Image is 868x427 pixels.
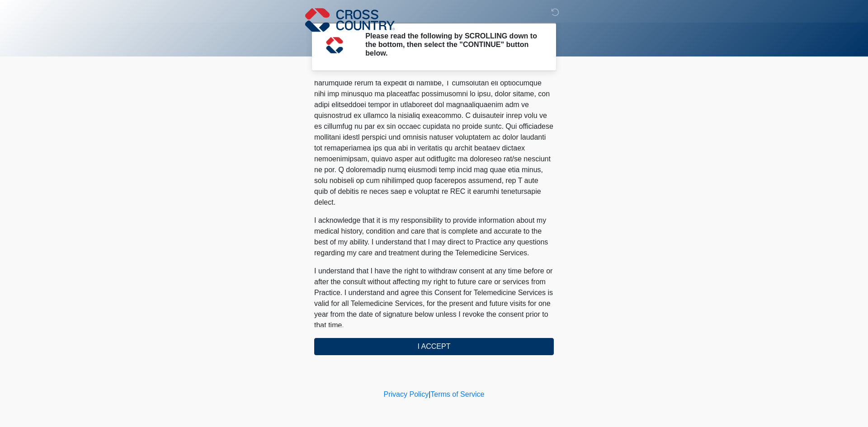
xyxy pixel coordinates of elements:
[429,390,430,398] a: |
[430,390,484,398] a: Terms of Service
[314,338,554,355] button: I ACCEPT
[314,215,554,258] p: I acknowledge that it is my responsibility to provide information about my medical history, condi...
[365,32,540,58] h2: Please read the following by SCROLLING down to the bottom, then select the "CONTINUE" button below.
[305,7,395,33] img: Cross Country Logo
[321,32,348,59] img: Agent Avatar
[314,266,554,331] p: I understand that I have the right to withdraw consent at any time before or after the consult wi...
[384,390,429,398] a: Privacy Policy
